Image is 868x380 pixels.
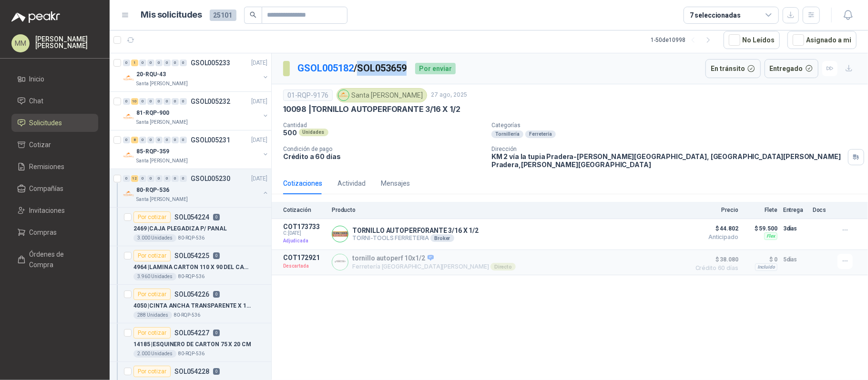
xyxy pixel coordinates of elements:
[491,122,864,129] p: Categorías
[133,311,172,319] div: 288 Unidades
[155,98,163,105] div: 0
[123,72,134,84] img: Company Logo
[136,186,169,195] p: 80-RQP-536
[299,129,328,136] div: Unidades
[11,114,98,132] a: Solicitudes
[11,92,98,110] a: Chat
[174,311,200,319] p: 80-RQP-536
[136,109,169,118] p: 81-RQP-900
[131,137,138,143] div: 8
[491,130,523,138] div: Tornillería
[11,136,98,154] a: Cotizar
[250,11,256,18] span: search
[283,122,484,129] p: Cantidad
[180,98,187,105] div: 0
[133,350,176,358] div: 2.000 Unidades
[283,207,326,213] p: Cotización
[783,207,807,213] p: Entrega
[191,137,230,143] p: GSOL005231
[174,252,209,259] p: SOL054225
[283,178,322,189] div: Cotizaciones
[11,34,30,52] div: MM
[133,340,251,349] p: 14185 | ESQUINERO DE CARTON 75 X 20 CM
[213,330,220,336] p: 0
[332,254,348,270] img: Company Logo
[783,223,807,234] p: 3 días
[123,96,269,126] a: 0 10 0 0 0 0 0 0 GSOL005232[DATE] Company Logo81-RQP-900Santa [PERSON_NAME]
[30,74,45,84] span: Inicio
[283,152,484,160] p: Crédito a 60 días
[525,130,556,138] div: Ferretería
[163,60,171,66] div: 0
[172,175,179,182] div: 0
[11,223,98,241] a: Compras
[765,59,819,78] button: Entregado
[251,136,267,145] p: [DATE]
[30,96,44,106] span: Chat
[297,62,354,74] a: GSOL005182
[787,31,857,49] button: Asignado a mi
[283,230,326,236] span: C: [DATE]
[415,63,456,74] div: Por enviar
[30,249,89,270] span: Órdenes de Compra
[283,254,326,261] p: COT172921
[30,183,64,194] span: Compañías
[133,301,252,310] p: 4050 | CINTA ANCHA TRANSPARENTE X 100METROS
[213,252,220,259] p: 0
[139,98,146,105] div: 0
[123,150,134,161] img: Company Logo
[123,188,134,200] img: Company Logo
[180,60,187,66] div: 0
[297,61,408,76] p: / SOL053659
[381,178,410,189] div: Mensajes
[11,245,98,274] a: Órdenes de Compra
[133,250,171,261] div: Por cotizar
[155,175,163,182] div: 0
[191,98,230,105] p: GSOL005232
[191,60,230,66] p: GSOL005233
[133,327,171,339] div: Por cotizar
[178,273,204,280] p: 80-RQP-536
[213,214,220,220] p: 0
[133,273,176,280] div: 3.960 Unidades
[30,227,57,238] span: Compras
[131,60,138,66] div: 1
[147,137,154,143] div: 0
[283,104,460,114] p: 10098 | TORNILLO AUTOPERFORANTE 3/16 X 1/2
[337,88,427,102] div: Santa [PERSON_NAME]
[163,175,171,182] div: 0
[813,207,832,213] p: Docs
[123,57,269,88] a: 0 1 0 0 0 0 0 0 GSOL005233[DATE] Company Logo20-RQU-43Santa [PERSON_NAME]
[147,175,154,182] div: 0
[30,161,65,172] span: Remisiones
[147,60,154,66] div: 0
[764,232,777,240] div: Flex
[133,211,171,223] div: Por cotizar
[691,254,738,265] span: $ 38.080
[283,261,326,271] p: Descartada
[744,223,777,234] p: $ 59.500
[123,60,130,66] div: 0
[133,263,252,272] p: 4964 | LAMINA CARTON 110 X 90 DEL CANASTO
[123,175,130,182] div: 0
[172,98,179,105] div: 0
[11,201,98,220] a: Invitaciones
[11,70,98,88] a: Inicio
[705,59,761,78] button: En tránsito
[172,60,179,66] div: 0
[744,254,777,265] p: $ 0
[490,263,516,270] div: Directo
[783,254,807,265] p: 5 días
[744,207,777,213] p: Flete
[251,59,267,68] p: [DATE]
[11,11,60,23] img: Logo peakr
[690,10,741,20] div: 7 seleccionadas
[174,214,209,220] p: SOL054224
[174,291,209,298] p: SOL054226
[213,291,220,298] p: 0
[141,8,202,22] h1: Mis solicitudes
[136,70,166,79] p: 20-RQU-43
[30,140,51,150] span: Cotizar
[131,98,138,105] div: 10
[123,111,134,122] img: Company Logo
